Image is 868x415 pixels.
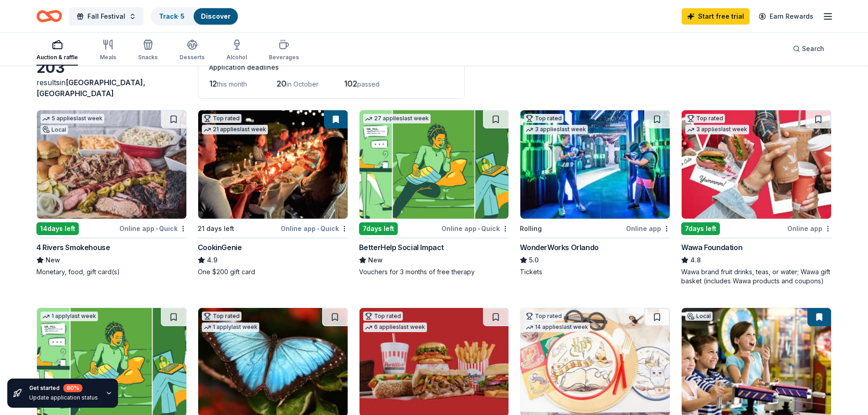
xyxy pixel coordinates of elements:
a: Image for 4 Rivers Smokehouse5 applieslast weekLocal14days leftOnline app•Quick4 Rivers Smokehous... [36,110,187,277]
img: Image for BetterHelp Social Impact [360,110,509,219]
button: Fall Festival [69,7,144,26]
div: Top rated [685,114,725,123]
a: Image for BetterHelp Social Impact27 applieslast week7days leftOnline app•QuickBetterHelp Social ... [359,110,509,277]
div: 21 days left [198,223,234,234]
div: Top rated [524,114,564,123]
span: New [368,255,383,266]
div: 7 days left [359,222,398,235]
a: Earn Rewards [753,8,819,25]
img: Image for 4 Rivers Smokehouse [37,110,186,219]
span: • [317,225,319,232]
div: 4 Rivers Smokehouse [36,242,110,253]
img: Image for WonderWorks Orlando [520,110,670,219]
div: Application deadlines [209,62,453,73]
div: Top rated [363,312,403,321]
div: 5 applies last week [41,114,104,123]
div: Online app [787,223,832,234]
div: 3 applies last week [524,125,588,134]
button: Search [786,40,832,58]
div: Wawa brand fruit drinks, teas, or water; Wawa gift basket (includes Wawa products and coupons) [681,267,832,286]
div: Top rated [202,312,241,321]
div: Snacks [138,54,158,61]
button: Beverages [269,36,299,66]
div: Online app Quick [281,223,348,234]
div: results [36,77,187,99]
div: BetterHelp Social Impact [359,242,444,253]
span: 20 [277,79,287,88]
a: Image for WonderWorks OrlandoTop rated3 applieslast weekRollingOnline appWonderWorks Orlando5.0Ti... [520,110,670,277]
span: 4.8 [690,255,701,266]
div: 1 apply last week [202,323,259,332]
button: Meals [100,36,116,66]
div: Desserts [180,54,205,61]
div: 80 % [63,384,82,392]
img: Image for CookinGenie [198,110,348,219]
div: Online app [626,223,670,234]
a: Start free trial [682,8,750,25]
div: Beverages [269,54,299,61]
button: Auction & raffle [36,36,78,66]
div: Get started [29,384,98,392]
div: CookinGenie [198,242,242,253]
span: [GEOGRAPHIC_DATA], [GEOGRAPHIC_DATA] [36,78,145,98]
div: Rolling [520,223,542,234]
div: WonderWorks Orlando [520,242,598,253]
div: Online app Quick [442,223,509,234]
div: Online app Quick [119,223,187,234]
a: Track· 5 [159,12,185,20]
span: in October [287,80,318,88]
div: 3 applies last week [685,125,749,134]
span: • [478,225,480,232]
span: Fall Festival [87,11,125,22]
div: 14 days left [36,222,79,235]
div: Vouchers for 3 months of free therapy [359,267,509,277]
span: passed [357,80,380,88]
div: Top rated [202,114,241,123]
button: Alcohol [226,36,247,66]
div: One $200 gift card [198,267,348,277]
div: Auction & raffle [36,54,78,61]
div: 7 days left [681,222,720,235]
span: 12 [209,79,217,88]
div: Top rated [524,312,564,321]
a: Home [36,5,62,27]
span: Search [802,43,824,54]
a: Image for CookinGenieTop rated21 applieslast week21 days leftOnline app•QuickCookinGenie4.9One $2... [198,110,348,277]
div: Local [41,125,68,134]
button: Snacks [138,36,158,66]
a: Image for Wawa FoundationTop rated3 applieslast week7days leftOnline appWawa Foundation4.8Wawa br... [681,110,832,286]
span: 4.9 [207,255,217,266]
span: • [156,225,158,232]
span: this month [217,80,247,88]
span: 5.0 [529,255,539,266]
div: 203 [36,59,187,77]
div: Wawa Foundation [681,242,742,253]
div: Tickets [520,267,670,277]
div: 14 applies last week [524,323,590,332]
div: Meals [100,54,116,61]
button: Desserts [180,36,205,66]
div: Alcohol [226,54,247,61]
div: 21 applies last week [202,125,268,134]
div: 6 applies last week [363,323,427,332]
div: Monetary, food, gift card(s) [36,267,187,277]
span: 102 [344,79,357,88]
div: 1 apply last week [41,312,98,321]
span: in [36,78,145,98]
div: Update application status [29,394,98,401]
button: Track· 5Discover [151,7,239,26]
div: 27 applies last week [363,114,431,123]
img: Image for Wawa Foundation [682,110,831,219]
span: New [46,255,60,266]
a: Discover [201,12,231,20]
div: Local [685,312,713,321]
